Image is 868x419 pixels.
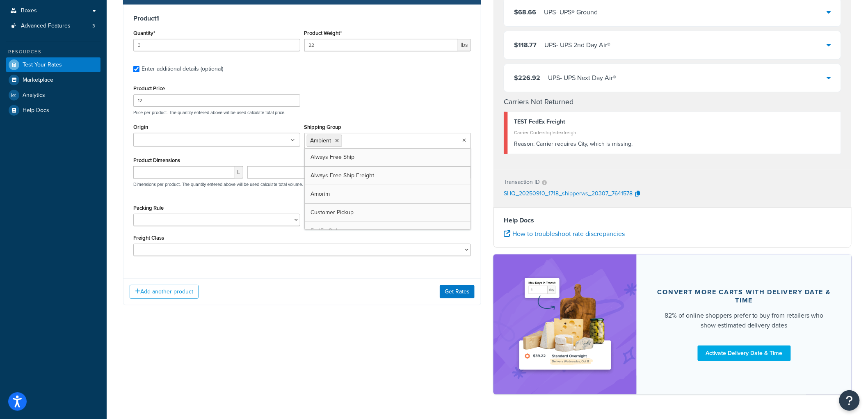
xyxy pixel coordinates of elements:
a: Activate Delivery Date & Time [698,346,791,361]
span: Always Free Ship Freight [311,171,375,180]
label: Shipping Group [304,124,342,130]
span: lbs [458,39,471,51]
a: Always Free Ship Freight [305,167,471,185]
label: Freight Class [133,235,164,241]
input: Enter additional details (optional) [133,66,139,72]
span: Analytics [23,92,45,99]
div: Carrier requires City, which is missing. [514,138,835,150]
label: Quantity* [133,30,155,36]
label: Product Weight* [304,30,342,36]
input: 0.00 [304,39,459,51]
p: Transaction ID [504,176,540,188]
div: UPS - UPS® Ground [544,7,598,18]
label: Origin [133,124,148,130]
div: Carrier Code: shqfedexfreight [514,127,835,138]
h4: Help Docs [504,215,841,225]
input: 0.0 [133,39,300,51]
span: Customer Pickup [311,208,354,217]
a: Customer Pickup [305,204,471,222]
div: Convert more carts with delivery date & time [656,288,832,305]
img: feature-image-ddt-36eae7f7280da8017bfb280eaccd9c446f90b1fe08728e4019434db127062ab4.png [514,267,617,382]
span: Marketplace [23,77,53,84]
div: Enter additional details (optional) [142,63,223,75]
span: FedEx Only [311,227,340,235]
span: L [235,166,243,179]
p: SHQ_20250910_1718_shipperws_20307_7641578 [504,188,633,200]
a: Marketplace [6,73,101,87]
p: Price per product. The quantity entered above will be used calculate total price. [131,110,473,115]
span: Reason: [514,140,535,148]
a: Test Your Rates [6,57,101,72]
a: Analytics [6,88,101,103]
label: Product Dimensions [133,157,180,163]
a: Boxes [6,3,101,18]
span: Boxes [21,7,37,14]
div: Resources [6,48,101,55]
span: Ambient [311,136,331,145]
a: Always Free Ship [305,148,471,166]
span: 3 [92,23,95,30]
a: Help Docs [6,103,101,118]
div: TEST FedEx Freight [514,116,835,128]
a: How to troubleshoot rate discrepancies [504,229,625,238]
button: Open Resource Center [839,390,860,411]
span: Advanced Features [21,23,71,30]
h3: Product 1 [133,14,471,23]
span: $68.66 [514,7,536,17]
div: 82% of online shoppers prefer to buy from retailers who show estimated delivery dates [656,311,832,330]
label: Product Price [133,85,165,92]
button: Get Rates [440,285,475,298]
div: UPS - UPS Next Day Air® [548,72,616,84]
span: Test Your Rates [23,62,62,69]
span: $226.92 [514,73,540,82]
span: $118.77 [514,40,537,50]
li: Advanced Features [6,18,101,34]
a: FedEx Only [305,222,471,240]
span: Amorim [311,190,330,198]
h4: Carriers Not Returned [504,96,841,108]
span: Help Docs [23,107,49,114]
div: UPS - UPS 2nd Day Air® [544,39,610,51]
span: Always Free Ship [311,153,355,161]
a: Amorim [305,185,471,203]
p: Dimensions per product. The quantity entered above will be used calculate total volume. [131,181,303,187]
button: Add another product [130,285,199,299]
a: Advanced Features3 [6,18,101,34]
label: Packing Rule [133,205,164,211]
